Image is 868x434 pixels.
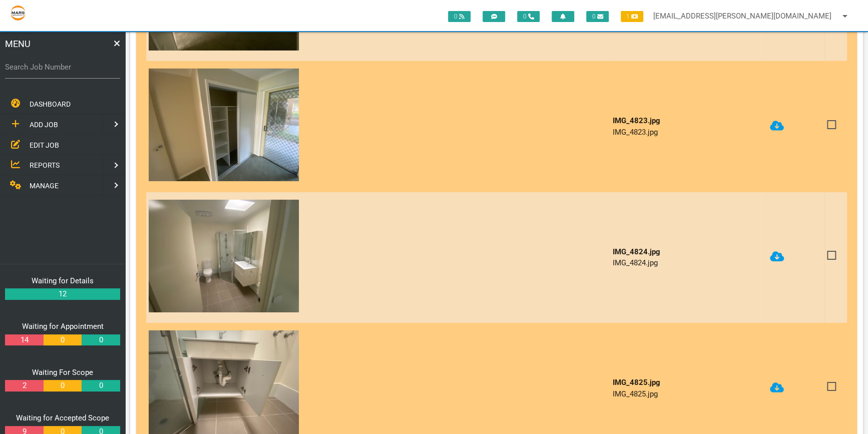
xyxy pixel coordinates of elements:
[770,250,784,263] a: Click to download
[30,161,60,169] span: REPORTS
[517,11,540,22] span: 0
[621,11,643,22] span: 1
[613,378,660,387] b: IMG_4825.jpg
[610,61,767,192] td: IMG_4823.jpg
[5,37,31,51] span: MENU
[149,200,299,312] img: dl
[30,121,58,129] span: ADD JOB
[5,62,120,73] label: Search Job Number
[448,11,471,22] span: 0
[32,368,93,377] a: Waiting For Scope
[5,380,43,391] a: 2
[22,322,104,331] a: Waiting for Appointment
[770,119,784,132] a: Click to download
[10,5,26,21] img: s3file
[610,192,767,323] td: IMG_4824.jpg
[586,11,609,22] span: 0
[30,182,59,190] span: MANAGE
[5,288,120,300] a: 12
[16,413,109,422] a: Waiting for Accepted Scope
[613,247,660,256] b: IMG_4824.jpg
[30,100,71,108] span: DASHBOARD
[5,334,43,346] a: 14
[613,116,660,125] b: IMG_4823.jpg
[32,276,94,285] a: Waiting for Details
[82,334,120,346] a: 0
[149,69,299,181] img: dl
[82,380,120,391] a: 0
[770,381,784,394] a: Click to download
[44,380,82,391] a: 0
[30,141,59,149] span: EDIT JOB
[44,334,82,346] a: 0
